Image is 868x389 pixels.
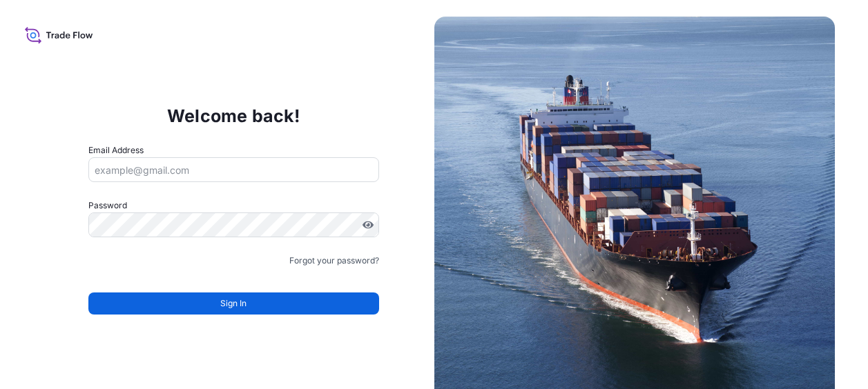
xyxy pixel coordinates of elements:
button: Show password [363,219,374,230]
label: Password [88,199,379,212]
p: Welcome back! [167,105,300,127]
button: Sign In [88,292,379,315]
a: Forgot your password? [289,254,379,268]
label: Email Address [88,143,144,157]
span: Sign In [220,297,247,310]
input: example@gmail.com [88,157,379,182]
